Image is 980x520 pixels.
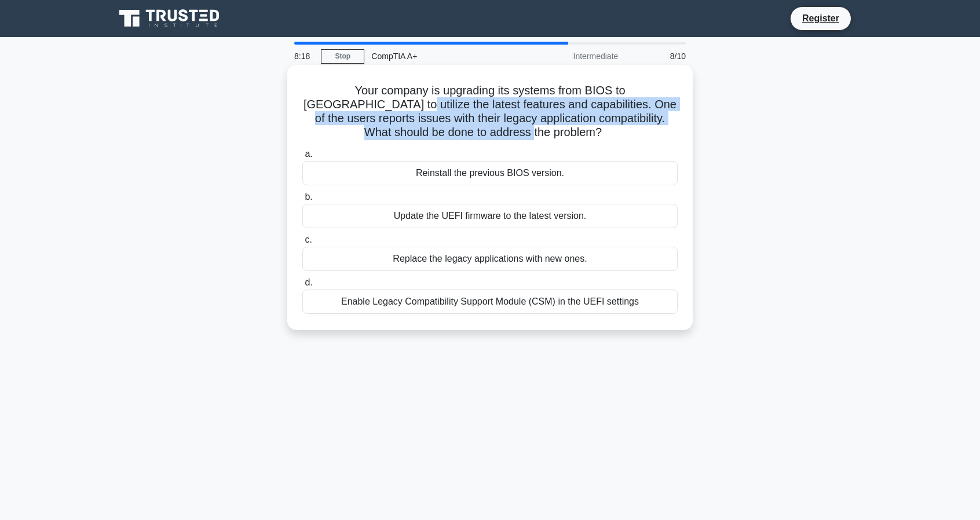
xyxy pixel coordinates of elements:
a: Register [795,11,846,25]
div: Enable Legacy Compatibility Support Module (CSM) in the UEFI settings [302,290,678,314]
div: CompTIA A+ [364,45,524,68]
div: Update the UEFI firmware to the latest version. [302,204,678,228]
span: d. [305,277,312,287]
div: Reinstall the previous BIOS version. [302,161,678,185]
span: c. [305,235,312,244]
span: b. [305,192,312,202]
div: Replace the legacy applications with new ones. [302,247,678,271]
div: 8/10 [625,45,693,68]
div: 8:18 [287,45,321,68]
span: a. [305,149,312,159]
div: Intermediate [524,45,625,68]
h5: Your company is upgrading its systems from BIOS to [GEOGRAPHIC_DATA] to utilize the latest featur... [301,83,679,140]
a: Stop [321,49,364,64]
